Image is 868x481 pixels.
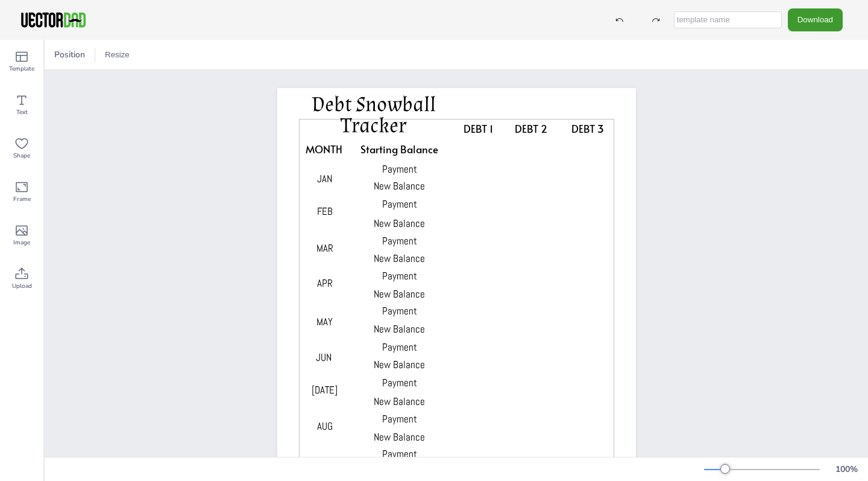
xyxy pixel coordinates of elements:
span: Starting Balance [360,142,438,156]
span: DEBT 3 [571,121,604,136]
span: MAY [316,315,333,328]
span: New Balance [374,287,425,301]
span: Position [52,49,87,60]
span: New Balance [374,430,425,444]
span: DEBT 1 [464,121,493,136]
span: MAR [316,241,333,255]
span: DEBT 2 [515,121,547,136]
img: VectorDad-1.png [19,11,87,29]
span: Payment [382,197,417,211]
span: New Balance [374,217,425,230]
span: Payment [382,376,417,389]
span: Payment [382,447,417,460]
span: New Balance [374,358,425,371]
span: Payment [382,162,417,176]
button: Download [788,8,843,31]
div: 100 % [832,463,861,475]
span: JUN [316,351,332,364]
span: Upload [12,281,32,291]
span: Payment [382,304,417,317]
span: New Balance [374,252,425,265]
span: Debt Snowball Tracker [312,91,436,139]
span: FEB [317,205,333,218]
span: New Balance [374,322,425,336]
span: [DATE] [312,383,338,397]
span: Payment [382,412,417,425]
span: APR [317,276,333,290]
span: Template [9,64,34,74]
button: Resize [100,45,134,65]
span: MONTH [306,142,342,156]
span: Payment [382,340,417,354]
span: Shape [13,151,30,161]
span: Image [13,238,30,247]
span: Payment [382,269,417,282]
span: AUG [317,419,333,433]
span: Payment [382,234,417,247]
span: New Balance [374,395,425,408]
input: template name [674,11,782,28]
span: Text [16,107,28,117]
span: New Balance [374,179,425,193]
span: JAN [317,172,332,185]
span: Frame [13,194,31,204]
